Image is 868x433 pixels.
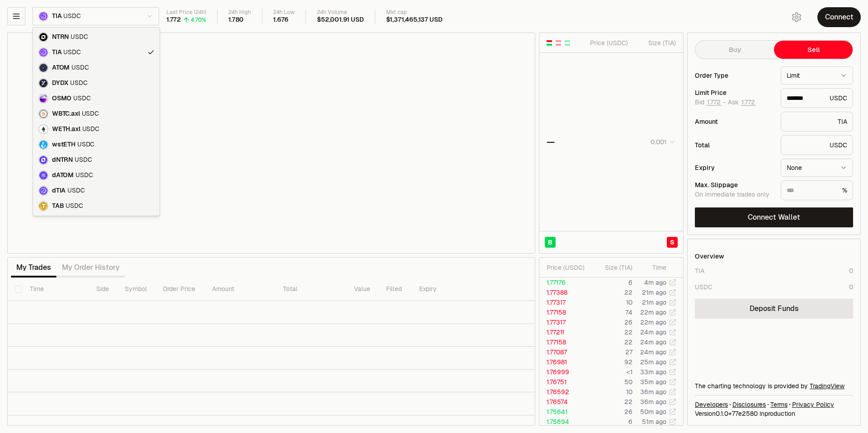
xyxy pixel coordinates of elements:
[39,64,47,72] img: ATOM Logo
[52,141,75,149] span: wstETH
[75,156,92,164] span: USDC
[73,94,90,103] span: USDC
[39,156,47,164] img: dNTRN Logo
[75,171,93,179] span: USDC
[82,110,99,118] span: USDC
[39,33,47,41] img: NTRN Logo
[52,94,71,103] span: OSMO
[52,110,80,118] span: WBTC.axl
[52,48,61,56] span: TIA
[82,125,99,133] span: USDC
[39,141,47,149] img: wstETH Logo
[39,94,47,103] img: OSMO Logo
[52,156,73,164] span: dNTRN
[52,171,74,179] span: dATOM
[39,187,47,195] img: dTIA Logo
[77,141,94,149] span: USDC
[39,202,47,210] img: TAB Logo
[39,125,47,133] img: WETH.axl Logo
[71,64,89,72] span: USDC
[63,48,80,56] span: USDC
[71,33,88,41] span: USDC
[52,79,68,87] span: DYDX
[52,125,80,133] span: WETH.axl
[39,110,47,118] img: WBTC.axl Logo
[52,64,70,72] span: ATOM
[52,202,64,210] span: TAB
[67,187,85,195] span: USDC
[52,187,66,195] span: dTIA
[39,79,47,87] img: DYDX Logo
[39,48,47,56] img: TIA Logo
[66,202,83,210] span: USDC
[52,33,69,41] span: NTRN
[70,79,87,87] span: USDC
[39,171,47,179] img: dATOM Logo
